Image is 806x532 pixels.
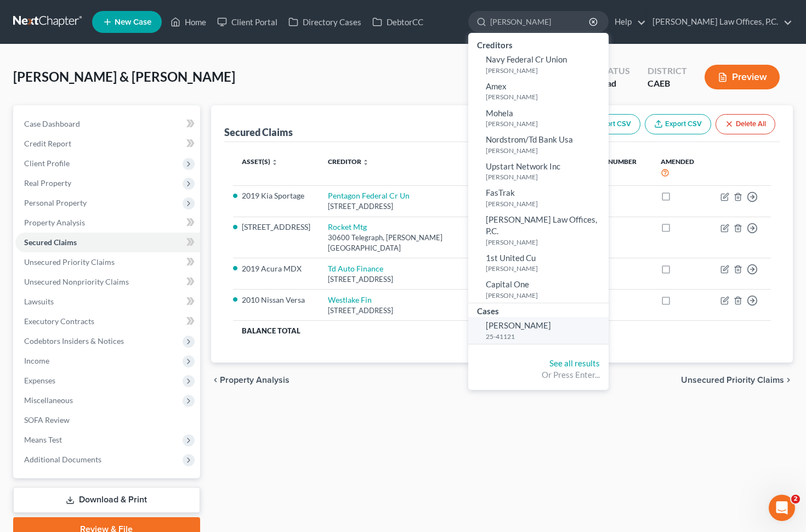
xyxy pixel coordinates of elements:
[211,376,220,384] i: chevron_left
[468,250,609,276] a: 1st United Cu[PERSON_NAME]
[242,222,310,233] li: [STREET_ADDRESS]
[328,157,369,166] a: Creditor unfold_more
[468,317,609,344] a: [PERSON_NAME]25-41121
[549,358,600,368] a: See all results
[15,252,200,272] a: Unsecured Priority Claims
[468,184,609,211] a: FasTrak[PERSON_NAME]
[468,78,609,105] a: Amex[PERSON_NAME]
[486,54,567,64] span: Navy Federal Cr Union
[24,415,70,425] span: SOFA Review
[486,264,606,273] small: [PERSON_NAME]
[468,303,609,317] div: Cases
[486,92,606,101] small: [PERSON_NAME]
[477,369,600,381] div: Or Press Enter...
[24,257,115,267] span: Unsecured Priority Claims
[589,263,644,274] div: 9168
[486,320,551,330] span: [PERSON_NAME]
[328,191,410,200] a: Pentagon Federal Cr Un
[784,376,793,384] i: chevron_right
[648,65,687,77] div: District
[15,233,200,252] a: Secured Claims
[24,237,77,247] span: Secured Claims
[486,279,529,289] span: Capital One
[242,295,310,305] li: 2010 Nissan Versa
[486,146,606,155] small: [PERSON_NAME]
[769,495,795,521] iframe: Intercom live chat
[486,199,606,208] small: [PERSON_NAME]
[283,12,367,32] a: Directory Cases
[24,139,71,148] span: Credit Report
[652,151,712,185] th: Amended
[15,134,200,154] a: Credit Report
[15,312,200,331] a: Executory Contracts
[212,12,283,32] a: Client Portal
[24,316,94,326] span: Executory Contracts
[367,12,429,32] a: DebtorCC
[24,159,70,168] span: Client Profile
[486,291,606,300] small: [PERSON_NAME]
[242,157,278,166] a: Asset(s) unfold_more
[598,77,630,90] div: Lead
[647,12,792,32] a: [PERSON_NAME] Law Offices, P.C.
[24,119,80,128] span: Case Dashboard
[328,264,383,273] a: Td Auto Finance
[486,81,507,91] span: Amex
[589,222,644,233] div: 6612
[791,495,800,503] span: 2
[24,395,73,405] span: Miscellaneous
[15,410,200,430] a: SOFA Review
[211,376,290,384] button: chevron_left Property Analysis
[24,356,49,365] span: Income
[24,198,87,207] span: Personal Property
[468,158,609,185] a: Upstart Network Inc[PERSON_NAME]
[716,114,775,134] button: Delete All
[115,18,151,26] span: New Case
[220,376,290,384] span: Property Analysis
[648,77,687,90] div: CAEB
[24,277,129,286] span: Unsecured Nonpriority Claims
[645,114,711,134] a: Export CSV
[15,213,200,233] a: Property Analysis
[468,211,609,250] a: [PERSON_NAME] Law Offices, P.C.[PERSON_NAME]
[24,435,62,444] span: Means Test
[242,190,310,201] li: 2019 Kia Sportage
[486,332,606,341] small: 25-41121
[24,178,71,188] span: Real Property
[486,237,606,247] small: [PERSON_NAME]
[589,295,644,305] div: 8284
[233,321,520,341] th: Balance Total
[486,172,606,182] small: [PERSON_NAME]
[362,159,369,166] i: unfold_more
[468,105,609,132] a: Mohela[PERSON_NAME]
[15,272,200,292] a: Unsecured Nonpriority Claims
[589,190,644,201] div: 3967
[468,131,609,158] a: Nordstrom/Td Bank Usa[PERSON_NAME]
[328,305,512,316] div: [STREET_ADDRESS]
[328,295,372,304] a: Westlake Fin
[681,376,793,384] button: Unsecured Priority Claims chevron_right
[486,188,515,197] span: FasTrak
[328,233,512,253] div: 30600 Telegraph, [PERSON_NAME][GEOGRAPHIC_DATA]
[328,274,512,285] div: [STREET_ADDRESS]
[705,65,780,89] button: Preview
[486,161,560,171] span: Upstart Network Inc
[242,263,310,274] li: 2019 Acura MDX
[13,487,200,513] a: Download & Print
[598,65,630,77] div: Status
[681,376,784,384] span: Unsecured Priority Claims
[15,114,200,134] a: Case Dashboard
[224,126,293,139] div: Secured Claims
[13,69,235,84] span: [PERSON_NAME] & [PERSON_NAME]
[486,108,513,118] span: Mohela
[24,336,124,346] span: Codebtors Insiders & Notices
[486,119,606,128] small: [PERSON_NAME]
[328,201,512,212] div: [STREET_ADDRESS]
[486,253,536,263] span: 1st United Cu
[165,12,212,32] a: Home
[24,297,54,306] span: Lawsuits
[24,218,85,227] span: Property Analysis
[609,12,646,32] a: Help
[490,12,591,32] input: Search by name...
[589,157,637,175] a: Acct Number unfold_more
[15,292,200,312] a: Lawsuits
